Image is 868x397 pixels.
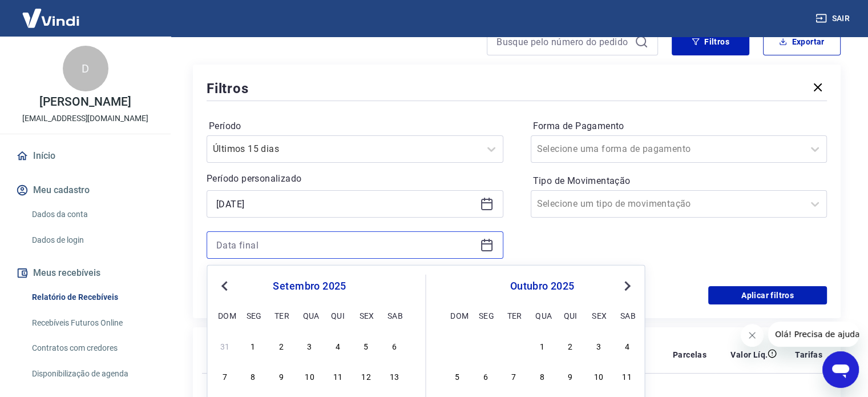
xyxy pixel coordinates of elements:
[496,33,630,50] input: Busque pelo número do pedido
[507,369,520,383] div: Choose terça-feira, 7 de outubro de 2025
[39,96,131,108] p: [PERSON_NAME]
[207,172,503,186] p: Período personalizado
[302,339,316,352] div: Choose quarta-feira, 3 de setembro de 2025
[592,339,605,352] div: Choose sexta-feira, 3 de outubro de 2025
[247,369,260,383] div: Choose segunda-feira, 8 de setembro de 2025
[450,339,464,352] div: Choose domingo, 28 de setembro de 2025
[27,228,157,252] a: Dados de login
[247,339,260,352] div: Choose segunda-feira, 1 de setembro de 2025
[620,369,634,383] div: Choose sábado, 11 de outubro de 2025
[207,79,249,98] h5: Filtros
[592,308,605,322] div: sex
[14,1,88,35] img: Vindi
[218,339,232,352] div: Choose domingo, 31 de agosto de 2025
[359,339,373,352] div: Choose sexta-feira, 5 de setembro de 2025
[768,322,859,347] iframe: Mensagem da empresa
[209,119,501,133] label: Período
[564,308,578,322] div: qui
[274,339,288,352] div: Choose terça-feira, 2 de setembro de 2025
[218,369,232,383] div: Choose domingo, 7 de setembro de 2025
[564,339,578,352] div: Choose quinta-feira, 2 de outubro de 2025
[620,279,634,293] button: Next Month
[449,279,636,293] div: outubro 2025
[331,308,345,322] div: qui
[359,308,373,322] div: sex
[27,336,157,360] a: Contratos com credores
[479,339,492,352] div: Choose segunda-feira, 29 de setembro de 2025
[27,311,157,335] a: Recebíveis Futuros Online
[14,143,157,169] a: Início
[7,8,96,17] span: Olá! Precisa de ajuda?
[620,308,634,322] div: sab
[387,308,401,322] div: sab
[302,308,316,322] div: qua
[673,349,706,360] p: Parcelas
[14,178,157,203] button: Meu cadastro
[302,369,316,383] div: Choose quarta-feira, 10 de setembro de 2025
[450,308,464,322] div: dom
[331,369,345,383] div: Choose quinta-feira, 11 de setembro de 2025
[387,339,401,352] div: Choose sábado, 6 de setembro de 2025
[533,174,825,188] label: Tipo de Movimentação
[672,28,749,55] button: Filtros
[813,8,854,29] button: Sair
[535,308,549,322] div: qua
[535,369,549,383] div: Choose quarta-feira, 8 de outubro de 2025
[763,28,841,55] button: Exportar
[218,308,232,322] div: dom
[450,369,464,383] div: Choose domingo, 5 de outubro de 2025
[592,369,605,383] div: Choose sexta-feira, 10 de outubro de 2025
[708,286,827,304] button: Aplicar filtros
[535,339,549,352] div: Choose quarta-feira, 1 de outubro de 2025
[479,308,492,322] div: seg
[274,369,288,383] div: Choose terça-feira, 9 de setembro de 2025
[479,369,492,383] div: Choose segunda-feira, 6 de outubro de 2025
[741,324,764,347] iframe: Fechar mensagem
[63,46,108,91] div: D
[216,279,402,293] div: setembro 2025
[217,279,231,293] button: Previous Month
[247,308,260,322] div: seg
[274,308,288,322] div: ter
[564,369,578,383] div: Choose quinta-feira, 9 de outubro de 2025
[822,351,859,388] iframe: Botão para abrir a janela de mensagens
[331,339,345,352] div: Choose quinta-feira, 4 de setembro de 2025
[14,260,157,286] button: Meus recebíveis
[507,339,520,352] div: Choose terça-feira, 30 de setembro de 2025
[27,286,157,309] a: Relatório de Recebíveis
[533,119,825,133] label: Forma de Pagamento
[730,349,768,360] p: Valor Líq.
[216,195,475,212] input: Data inicial
[620,339,634,352] div: Choose sábado, 4 de outubro de 2025
[387,369,401,383] div: Choose sábado, 13 de setembro de 2025
[359,369,373,383] div: Choose sexta-feira, 12 de setembro de 2025
[795,349,822,360] p: Tarifas
[22,113,148,125] p: [EMAIL_ADDRESS][DOMAIN_NAME]
[216,236,475,254] input: Data final
[27,203,157,226] a: Dados da conta
[27,362,157,386] a: Disponibilização de agenda
[507,308,520,322] div: ter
